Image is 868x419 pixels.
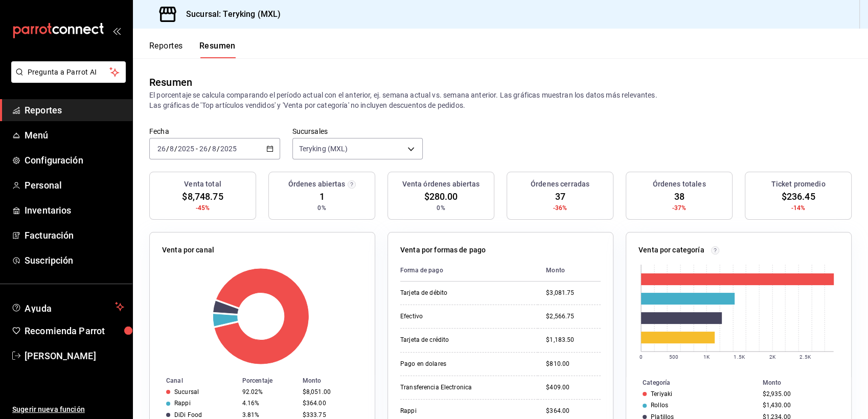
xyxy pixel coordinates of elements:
h3: Órdenes abiertas [288,179,345,190]
div: Tarjeta de crédito [400,336,502,344]
th: Monto [538,260,601,282]
div: 4.16% [242,400,294,407]
th: Monto [299,375,375,386]
div: Sucursal [174,388,199,395]
span: Ayuda [25,300,111,313]
span: / [166,145,169,153]
span: / [208,145,211,153]
div: Teriyaki [651,390,672,398]
span: $236.45 [782,190,815,203]
div: Rappi [174,400,191,407]
h3: Ticket promedio [771,179,826,190]
div: Transferencia Electronica [400,383,502,392]
p: Venta por canal [162,245,214,255]
div: $3,081.75 [546,289,601,297]
text: 2.5K [800,354,811,360]
p: El porcentaje se calcula comparando el período actual con el anterior, ej. semana actual vs. sema... [149,90,852,110]
p: Venta por formas de pago [400,245,486,255]
span: 0% [317,203,326,213]
span: Inventarios [25,203,124,217]
input: ---- [220,145,237,153]
div: Rollos [651,402,668,409]
button: open_drawer_menu [112,27,121,35]
input: -- [157,145,166,153]
span: 1 [319,190,324,203]
span: / [217,145,220,153]
div: $364.00 [303,400,358,407]
span: $280.00 [424,190,458,203]
div: Rappi [400,407,502,415]
div: $8,051.00 [303,388,358,395]
button: Reportes [149,41,183,58]
span: -14% [791,203,806,213]
p: Venta por categoría [638,245,704,255]
div: 3.81% [242,411,294,418]
span: Sugerir nueva función [12,404,124,415]
span: Teryking (MXL) [299,144,348,154]
div: Pago en dolares [400,360,502,368]
div: 92.02% [242,388,294,395]
text: 1.5K [734,354,745,360]
span: Reportes [25,103,124,117]
h3: Sucursal: Teryking (MXL) [178,8,281,20]
span: Pregunta a Parrot AI [28,67,110,78]
span: $8,748.75 [182,190,223,203]
input: -- [169,145,174,153]
th: Canal [150,375,238,386]
a: Pregunta a Parrot AI [7,74,126,85]
label: Fecha [149,128,280,135]
span: / [174,145,177,153]
span: 0% [437,203,445,213]
div: $2,935.00 [762,390,835,398]
text: 2K [769,354,776,360]
div: $333.75 [303,411,358,418]
th: Porcentaje [238,375,299,386]
div: Resumen [149,75,192,90]
div: $409.00 [546,383,601,392]
span: Recomienda Parrot [25,324,124,338]
h3: Venta total [184,179,221,190]
text: 1K [703,354,710,360]
div: Tarjeta de débito [400,289,502,297]
input: -- [199,145,208,153]
text: 0 [639,354,643,360]
span: Suscripción [25,253,124,267]
button: Pregunta a Parrot AI [11,61,126,83]
button: Resumen [199,41,236,58]
span: [PERSON_NAME] [25,349,124,363]
span: Menú [25,128,124,142]
input: -- [212,145,217,153]
div: $2,566.75 [546,312,601,321]
div: $1,430.00 [762,402,835,409]
h3: Venta órdenes abiertas [402,179,480,190]
span: - [196,145,198,153]
div: $364.00 [546,407,601,415]
span: Personal [25,178,124,192]
th: Forma de pago [400,260,538,282]
span: Facturación [25,228,124,242]
h3: Órdenes totales [653,179,706,190]
span: 38 [674,190,684,203]
h3: Órdenes cerradas [531,179,589,190]
th: Categoría [626,377,758,388]
div: $810.00 [546,360,601,368]
span: 37 [555,190,565,203]
label: Sucursales [292,128,423,135]
div: DiDi Food [174,411,202,418]
span: Configuración [25,153,124,167]
span: -45% [196,203,210,213]
input: ---- [177,145,195,153]
div: Efectivo [400,312,502,321]
text: 500 [669,354,678,360]
span: -37% [672,203,687,213]
div: $1,183.50 [546,336,601,344]
span: -36% [553,203,567,213]
div: navigation tabs [149,41,236,58]
th: Monto [758,377,851,388]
